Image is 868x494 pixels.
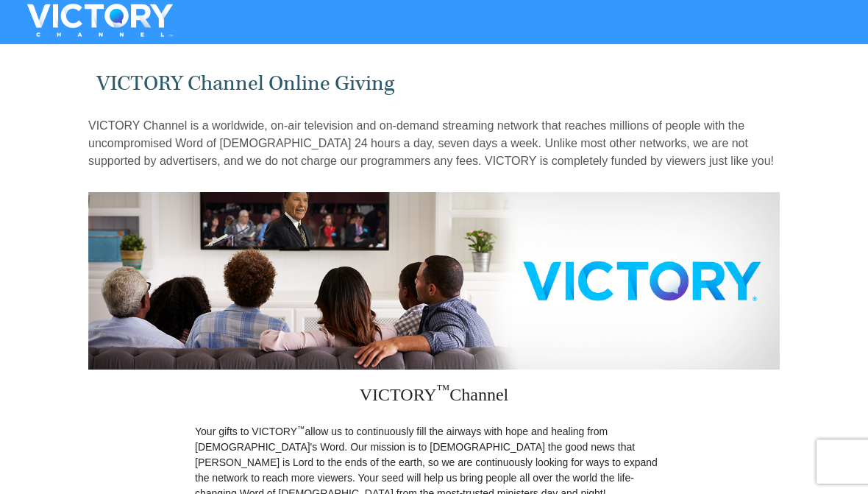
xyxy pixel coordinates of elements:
[96,71,772,96] h1: VICTORY Channel Online Giving
[195,370,673,424] h3: VICTORY Channel
[8,4,192,37] img: VICTORYTHON - VICTORY Channel
[437,382,450,397] sup: ™
[88,117,780,170] p: VICTORY Channel is a worldwide, on-air television and on-demand streaming network that reaches mi...
[297,424,305,433] sup: ™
